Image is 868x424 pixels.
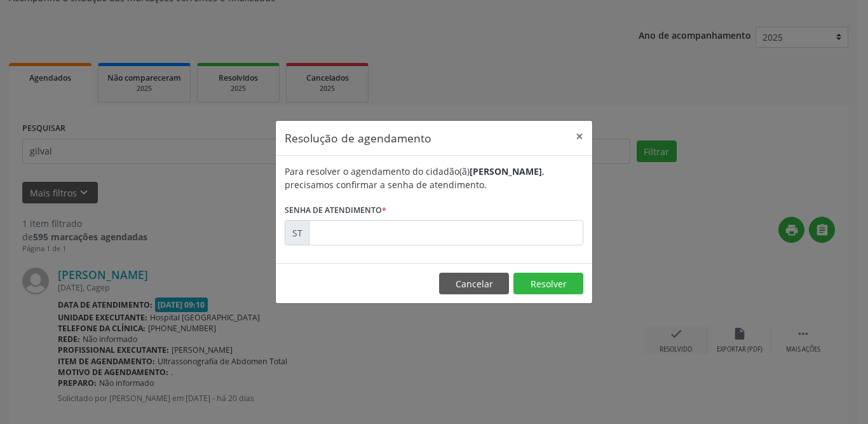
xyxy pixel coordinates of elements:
button: Cancelar [439,273,509,294]
h5: Resolução de agendamento [285,130,431,146]
div: ST [285,220,309,245]
button: Close [567,121,592,152]
b: [PERSON_NAME] [470,165,542,177]
button: Resolver [513,273,583,294]
div: Para resolver o agendamento do cidadão(ã) , precisamos confirmar a senha de atendimento. [285,165,583,191]
label: Senha de atendimento [285,200,386,220]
